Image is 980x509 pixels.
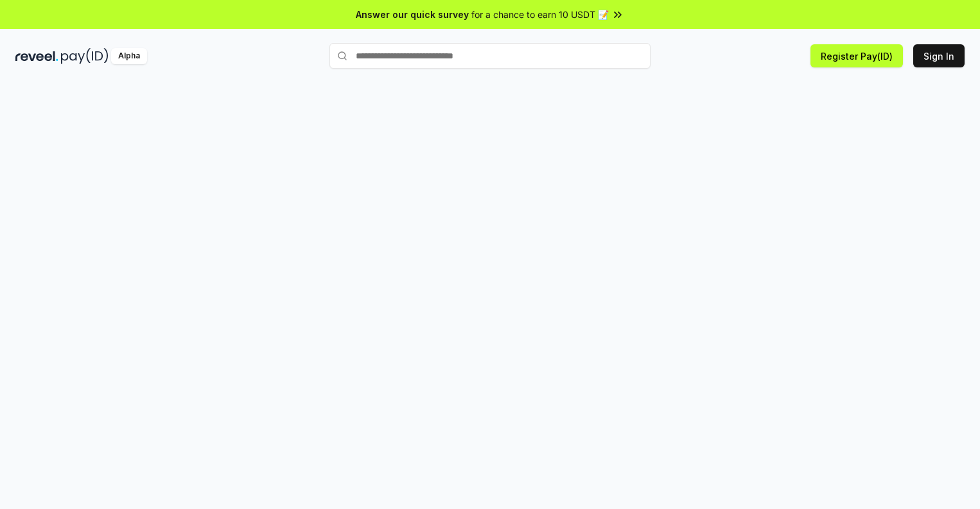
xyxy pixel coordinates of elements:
[913,44,965,67] button: Sign In
[810,44,903,67] button: Register Pay(ID)
[61,48,109,64] img: pay_id
[15,48,58,64] img: reveel_dark
[111,48,147,64] div: Alpha
[356,8,469,21] span: Answer our quick survey
[471,8,609,21] span: for a chance to earn 10 USDT 📝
